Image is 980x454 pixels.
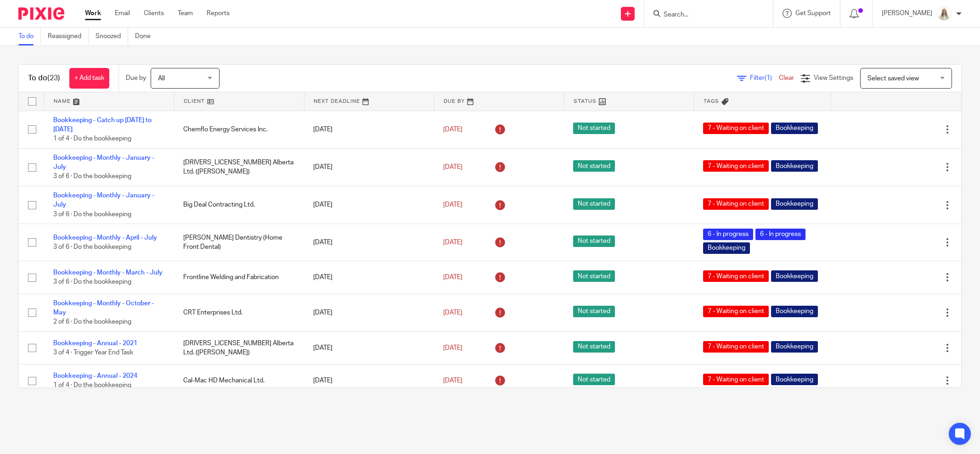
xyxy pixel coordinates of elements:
[443,274,462,280] span: [DATE]
[573,198,615,210] span: Not started
[573,160,615,172] span: Not started
[704,99,719,104] span: Tags
[771,123,818,134] span: Bookkeeping
[703,160,769,172] span: 7 - Waiting on client
[771,374,818,385] span: Bookkeeping
[144,9,164,18] a: Clients
[53,211,131,218] span: 3 of 6 · Do the bookkeeping
[158,75,165,82] span: All
[174,186,304,224] td: Big Deal Contracting Ltd.
[573,123,615,134] span: Not started
[304,111,434,148] td: [DATE]
[174,224,304,261] td: [PERSON_NAME] Dentistry (Home Front Dental)
[703,123,769,134] span: 7 - Waiting on client
[795,10,831,17] span: Get Support
[771,198,818,210] span: Bookkeeping
[53,135,131,142] span: 1 of 4 · Do the bookkeeping
[443,239,462,246] span: [DATE]
[750,75,779,81] span: Filter
[174,364,304,397] td: Cal-Mac HD Mechanical Ltd.
[703,229,753,240] span: 6 - In progress
[85,9,101,18] a: Work
[304,261,434,294] td: [DATE]
[18,7,64,20] img: Pixie
[207,9,230,18] a: Reports
[304,186,434,224] td: [DATE]
[937,6,952,21] img: Headshot%2011-2024%20white%20background%20square%202.JPG
[304,331,434,364] td: [DATE]
[779,75,794,81] a: Clear
[174,148,304,186] td: [DRIVERS_LICENSE_NUMBER] Alberta Ltd. ([PERSON_NAME])
[53,349,133,356] span: 3 of 4 · Trigger Year End Task
[771,341,818,353] span: Bookkeeping
[53,235,157,241] a: Bookkeeping - Monthly - April - July
[53,279,131,285] span: 3 of 6 · Do the bookkeeping
[28,73,60,83] h1: To do
[53,373,137,379] a: Bookkeeping - Annual - 2024
[178,9,193,18] a: Team
[48,28,89,45] a: Reassigned
[96,28,128,45] a: Snoozed
[174,261,304,294] td: Frontline Welding and Fabrication
[304,148,434,186] td: [DATE]
[304,364,434,397] td: [DATE]
[174,294,304,331] td: CRT Enterprises Ltd.
[304,294,434,331] td: [DATE]
[663,11,745,19] input: Search
[443,202,462,208] span: [DATE]
[703,374,769,385] span: 7 - Waiting on client
[69,68,109,89] a: + Add task
[771,306,818,317] span: Bookkeeping
[174,111,304,148] td: Chemflo Energy Services Inc.
[867,75,919,82] span: Select saved view
[135,28,158,45] a: Done
[573,341,615,353] span: Not started
[573,235,615,247] span: Not started
[18,28,41,45] a: To do
[53,117,152,133] a: Bookkeeping - Catch up [DATE] to [DATE]
[126,73,146,83] p: Due by
[703,270,769,282] span: 7 - Waiting on client
[53,319,131,325] span: 2 of 6 · Do the bookkeeping
[703,242,750,254] span: Bookkeeping
[443,345,462,351] span: [DATE]
[771,270,818,282] span: Bookkeeping
[53,155,154,170] a: Bookkeeping - Monthly - January - July
[882,9,932,18] p: [PERSON_NAME]
[174,331,304,364] td: [DRIVERS_LICENSE_NUMBER] Alberta Ltd. ([PERSON_NAME])
[53,382,131,389] span: 1 of 4 · Do the bookkeeping
[53,340,137,347] a: Bookkeeping - Annual - 2021
[53,244,131,250] span: 3 of 6 · Do the bookkeeping
[703,341,769,353] span: 7 - Waiting on client
[443,309,462,316] span: [DATE]
[765,75,772,81] span: (1)
[814,75,853,81] span: View Settings
[573,306,615,317] span: Not started
[703,306,769,317] span: 7 - Waiting on client
[47,74,60,82] span: (23)
[443,164,462,170] span: [DATE]
[304,224,434,261] td: [DATE]
[755,229,805,240] span: 6 - In progress
[443,126,462,133] span: [DATE]
[53,300,154,316] a: Bookkeeping - Monthly - October - May
[771,160,818,172] span: Bookkeeping
[115,9,130,18] a: Email
[573,374,615,385] span: Not started
[443,377,462,384] span: [DATE]
[53,192,154,208] a: Bookkeeping - Monthly - January - July
[573,270,615,282] span: Not started
[703,198,769,210] span: 7 - Waiting on client
[53,174,131,180] span: 3 of 6 · Do the bookkeeping
[53,269,163,276] a: Bookkeeping - Monthly - March - July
